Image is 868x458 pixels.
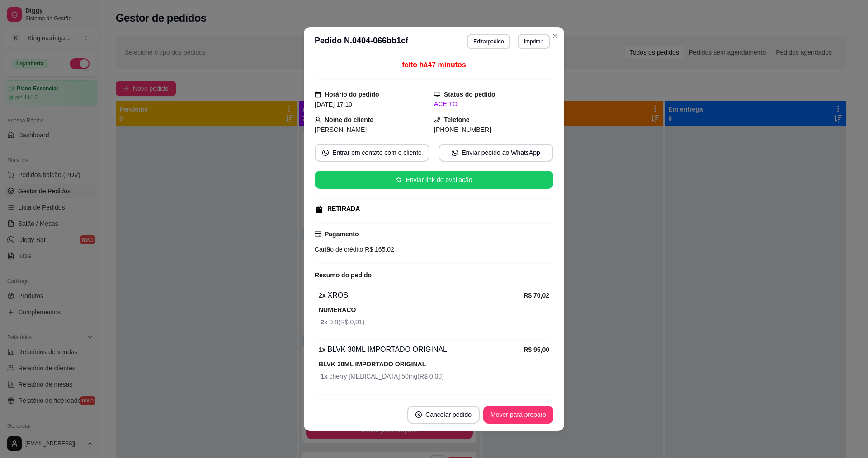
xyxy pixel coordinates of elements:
span: credit-card [315,231,321,237]
span: 0.8 ( R$ 0,01 ) [321,317,549,327]
div: ACEITO [434,99,553,109]
span: calendar [315,91,321,98]
strong: Pagamento [325,230,359,238]
strong: R$ 70,02 [524,292,549,299]
span: cherry [MEDICAL_DATA] 50mg ( R$ 0,00 ) [321,371,549,381]
strong: 2 x [319,292,326,299]
span: star [396,177,402,183]
span: whats-app [322,150,329,156]
span: Cartão de crédito [315,246,363,253]
button: Mover para preparo [483,406,553,424]
span: R$ 165,02 [363,246,394,253]
div: RETIRADA [327,204,360,214]
span: phone [434,117,440,123]
button: Close [548,29,562,43]
span: desktop [434,91,440,98]
strong: 2 x [321,318,329,326]
span: [DATE] 17:10 [315,101,352,108]
span: close-circle [415,411,422,418]
button: starEnviar link de avaliação [315,171,553,189]
strong: Horário do pedido [325,91,379,98]
span: user [315,117,321,123]
div: BLVK 30ML IMPORTADO ORIGINAL [319,344,524,355]
span: [PERSON_NAME] [315,126,367,133]
strong: 1 x [319,346,326,353]
strong: Nome do cliente [325,116,373,123]
span: feito há 47 minutos [402,61,466,69]
h3: Pedido N. 0404-066bb1cf [315,34,408,49]
strong: Resumo do pedido [315,271,372,279]
div: XROS [319,290,524,301]
button: whats-appEnviar pedido ao WhatsApp [439,144,553,162]
button: Editarpedido [467,34,510,49]
strong: Status do pedido [444,91,495,98]
button: close-circleCancelar pedido [407,406,480,424]
strong: BLVK 30ML IMPORTADO ORIGINAL [319,360,426,368]
button: Imprimir [518,34,550,49]
strong: 1 x [321,373,329,380]
span: [PHONE_NUMBER] [434,126,491,133]
strong: R$ 95,00 [524,346,549,353]
button: whats-appEntrar em contato com o cliente [315,144,429,162]
strong: Telefone [444,116,470,123]
strong: NUMERACO [319,306,356,313]
span: whats-app [452,150,458,156]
